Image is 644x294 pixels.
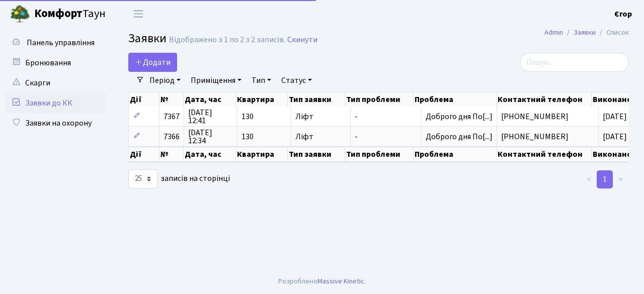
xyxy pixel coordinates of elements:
th: Дата, час [184,92,236,107]
th: Тип заявки [288,92,345,107]
th: № [159,147,184,162]
th: Тип проблеми [345,147,414,162]
span: Ліфт [295,113,346,121]
span: - [355,113,417,121]
th: Дата, час [184,147,236,162]
a: Скарги [5,73,106,93]
span: [DATE] [603,131,627,142]
a: Заявки до КК [5,93,106,113]
a: Період [145,72,185,89]
a: Admin [544,27,563,38]
th: Квартира [236,92,288,107]
th: Квартира [236,147,288,162]
a: Бронювання [5,53,106,73]
a: Єгор [614,8,632,20]
button: Переключити навігацію [126,6,151,22]
a: Статус [277,72,316,89]
nav: breadcrumb [529,22,644,43]
b: Єгор [614,9,632,20]
span: - [355,133,417,141]
span: Панель управління [27,37,95,48]
span: 7367 [164,111,180,122]
span: 7366 [164,131,180,142]
span: Доброго дня По[...] [426,111,493,122]
a: Заявки [574,27,596,38]
span: [DATE] 12:41 [188,109,233,125]
th: Тип проблеми [345,92,414,107]
span: [PHONE_NUMBER] [501,113,594,121]
label: записів на сторінці [128,169,230,188]
a: Скинути [287,35,317,45]
span: [DATE] 12:34 [188,129,233,145]
img: logo.png [10,4,30,24]
span: [PHONE_NUMBER] [501,133,594,141]
th: Тип заявки [288,147,345,162]
span: 130 [242,113,287,121]
a: Тип [248,72,275,89]
a: 1 [597,170,613,188]
a: Заявки на охорону [5,113,106,133]
span: 130 [242,133,287,141]
th: Контактний телефон [497,147,592,162]
span: Доброго дня По[...] [426,131,493,142]
th: Проблема [414,147,497,162]
a: Панель управління [5,33,106,53]
th: № [159,92,184,107]
span: Додати [135,57,171,68]
th: Контактний телефон [497,92,592,107]
a: Massive Kinetic [317,276,364,286]
b: Комфорт [34,6,83,22]
span: [DATE] [603,111,627,122]
th: Дії [129,147,159,162]
a: Додати [128,53,177,72]
div: Відображено з 1 по 2 з 2 записів. [169,35,285,45]
span: Ліфт [295,133,346,141]
th: Проблема [414,92,497,107]
li: Список [596,27,629,38]
input: Пошук... [520,53,629,72]
a: Приміщення [187,72,246,89]
th: Дії [129,92,159,107]
span: Заявки [128,30,167,47]
select: записів на сторінці [128,169,157,188]
span: Таун [34,6,106,23]
div: Розроблено . [278,276,366,287]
